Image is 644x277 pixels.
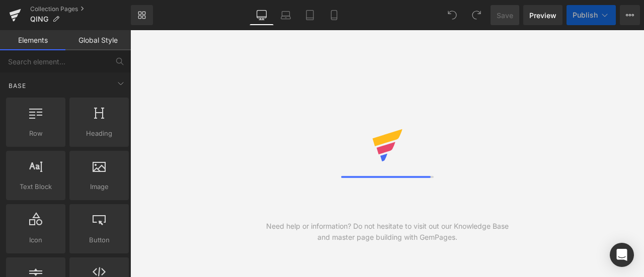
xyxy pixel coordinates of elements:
[620,5,640,25] button: More
[259,221,516,243] div: Need help or information? Do not hesitate to visit out our Knowledge Base and master page buildin...
[9,128,62,139] span: Row
[72,128,126,139] span: Heading
[72,181,126,192] span: Image
[131,5,153,25] a: New Library
[72,235,126,245] span: Button
[250,5,274,25] a: Desktop
[30,15,48,23] span: QING
[466,5,487,25] button: Redo
[442,5,462,25] button: Undo
[274,5,298,25] a: Laptop
[567,5,616,25] button: Publish
[610,243,634,267] div: Open Intercom Messenger
[322,5,346,25] a: Mobile
[573,11,598,19] span: Publish
[529,10,556,21] span: Preview
[8,81,27,90] span: Base
[497,10,513,21] span: Save
[298,5,322,25] a: Tablet
[9,235,62,245] span: Icon
[30,5,131,13] a: Collection Pages
[65,30,131,50] a: Global Style
[9,181,62,192] span: Text Block
[523,5,562,25] a: Preview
